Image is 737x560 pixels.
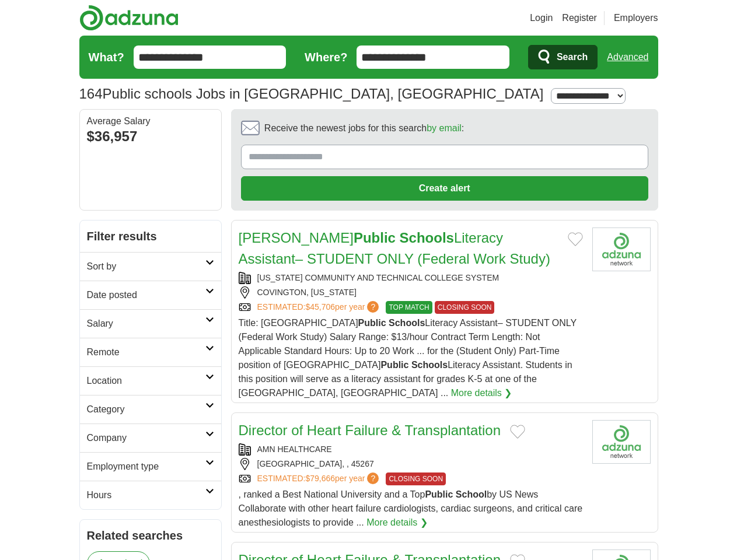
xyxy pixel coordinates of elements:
[239,318,577,398] span: Title: [GEOGRAPHIC_DATA] Literacy Assistant– STUDENT ONLY (Federal Work Study) Salary Range: $13/...
[80,252,221,281] a: Sort by
[380,360,408,370] strong: Public
[80,220,221,252] h2: Filter results
[87,402,205,416] h2: Category
[386,301,432,314] span: TOP MATCH
[257,301,382,314] a: ESTIMATED:$45,706per year?
[239,272,583,284] div: [US_STATE] COMMUNITY AND TECHNICAL COLLEGE SYSTEM
[411,360,448,370] strong: Schools
[562,11,597,25] a: Register
[87,460,205,474] h2: Employment type
[80,452,221,481] a: Employment type
[239,458,583,470] div: [GEOGRAPHIC_DATA], , 45267
[427,123,462,133] a: by email
[239,443,583,456] div: AMN HEALTHCARE
[80,423,221,452] a: Company
[239,489,583,527] span: , ranked a Best National University and a Top by US News Collaborate with other heart failure car...
[87,374,205,388] h2: Location
[367,301,379,313] span: ?
[386,473,446,485] span: CLOSING SOON
[305,48,347,66] label: Where?
[87,288,205,302] h2: Date posted
[87,126,214,147] div: $36,957
[451,386,512,400] a: More details ❯
[80,395,221,423] a: Category
[79,5,179,31] img: Adzuna logo
[239,422,501,438] a: Director of Heart Failure & Transplantation
[530,11,553,25] a: Login
[305,474,335,483] span: $79,666
[87,488,205,502] h2: Hours
[425,489,453,499] strong: Public
[389,318,425,328] strong: Schools
[510,425,525,439] button: Add to favorite jobs
[435,301,495,314] span: CLOSING SOON
[80,366,221,395] a: Location
[241,176,648,201] button: Create alert
[239,230,550,267] a: [PERSON_NAME]Public SchoolsLiteracy Assistant– STUDENT ONLY (Federal Work Study)
[257,473,382,485] a: ESTIMATED:$79,666per year?
[264,121,464,135] span: Receive the newest jobs for this search :
[568,232,583,246] button: Add to favorite jobs
[87,345,205,359] h2: Remote
[366,516,428,530] a: More details ❯
[87,317,205,331] h2: Salary
[607,45,648,69] a: Advanced
[80,338,221,366] a: Remote
[528,45,598,69] button: Search
[87,527,214,544] h2: Related searches
[87,260,205,274] h2: Sort by
[400,230,454,246] strong: Schools
[592,420,651,464] img: Company logo
[614,11,658,25] a: Employers
[79,86,544,101] h1: Public schools Jobs in [GEOGRAPHIC_DATA], [GEOGRAPHIC_DATA]
[592,228,651,271] img: Company logo
[557,45,588,69] span: Search
[87,431,205,445] h2: Company
[80,309,221,338] a: Salary
[239,286,583,299] div: COVINGTON, [US_STATE]
[87,117,214,126] div: Average Salary
[305,302,335,311] span: $45,706
[89,48,124,66] label: What?
[358,318,386,328] strong: Public
[456,489,487,499] strong: School
[80,281,221,309] a: Date posted
[367,473,379,484] span: ?
[80,481,221,509] a: Hours
[354,230,396,246] strong: Public
[79,83,103,104] span: 164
